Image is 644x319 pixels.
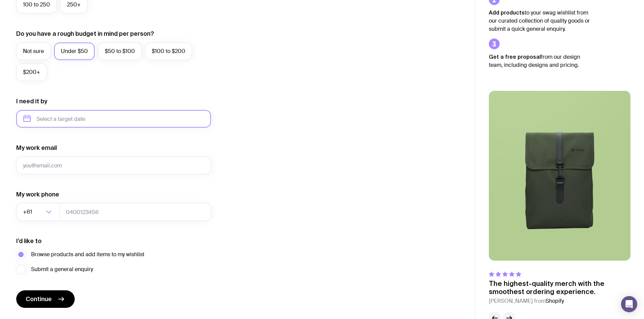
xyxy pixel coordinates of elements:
[54,43,95,60] label: Under $50
[621,296,637,312] div: Open Intercom Messenger
[16,30,154,38] label: Do you have a rough budget in mind per person?
[16,237,42,245] label: I’d like to
[98,43,142,60] label: $50 to $100
[16,157,211,174] input: you@email.com
[16,97,47,105] label: I need it by
[23,203,33,221] span: +61
[26,295,52,303] span: Continue
[31,265,93,273] span: Submit a general enquiry
[489,297,630,305] cite: [PERSON_NAME] from
[145,43,192,60] label: $100 to $200
[16,144,57,152] label: My work email
[16,110,211,128] input: Select a target date
[489,8,590,33] p: to your swag wishlist from our curated collection of quality goods or submit a quick general enqu...
[16,63,47,81] label: $200+
[489,9,525,16] strong: Add products
[31,250,144,259] span: Browse products and add items to my wishlist
[489,280,630,296] p: The highest-quality merch with the smoothest ordering experience.
[33,203,44,221] input: Search for option
[16,190,59,198] label: My work phone
[489,53,590,69] p: from our design team, including designs and pricing.
[16,290,75,308] button: Continue
[59,203,211,221] input: 0400123456
[16,203,59,221] div: Search for option
[546,297,564,304] span: Shopify
[489,54,541,60] strong: Get a free proposal
[16,43,51,60] label: Not sure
